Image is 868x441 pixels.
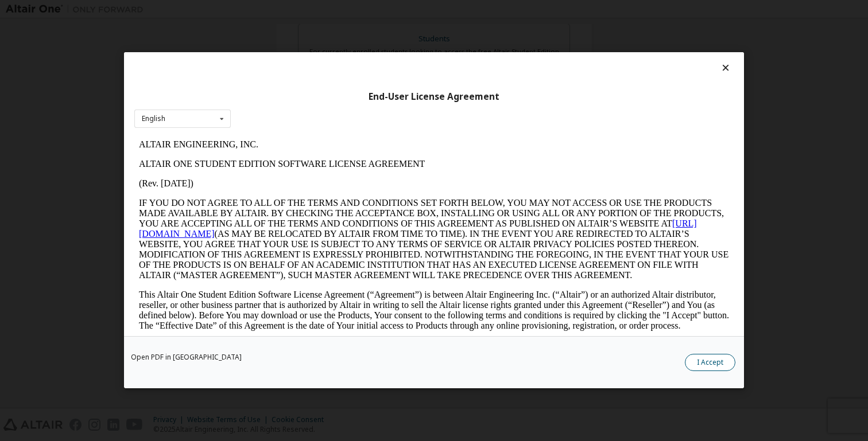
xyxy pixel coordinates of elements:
div: English [142,115,165,122]
p: This Altair One Student Edition Software License Agreement (“Agreement”) is between Altair Engine... [5,155,595,196]
p: ALTAIR ENGINEERING, INC. [5,5,595,15]
a: Open PDF in [GEOGRAPHIC_DATA] [131,354,242,361]
a: [URL][DOMAIN_NAME] [5,84,563,104]
button: I Accept [685,354,735,372]
p: IF YOU DO NOT AGREE TO ALL OF THE TERMS AND CONDITIONS SET FORTH BELOW, YOU MAY NOT ACCESS OR USE... [5,63,595,146]
p: ALTAIR ONE STUDENT EDITION SOFTWARE LICENSE AGREEMENT [5,24,595,34]
div: End-User License Agreement [134,91,734,103]
p: (Rev. [DATE]) [5,44,595,54]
